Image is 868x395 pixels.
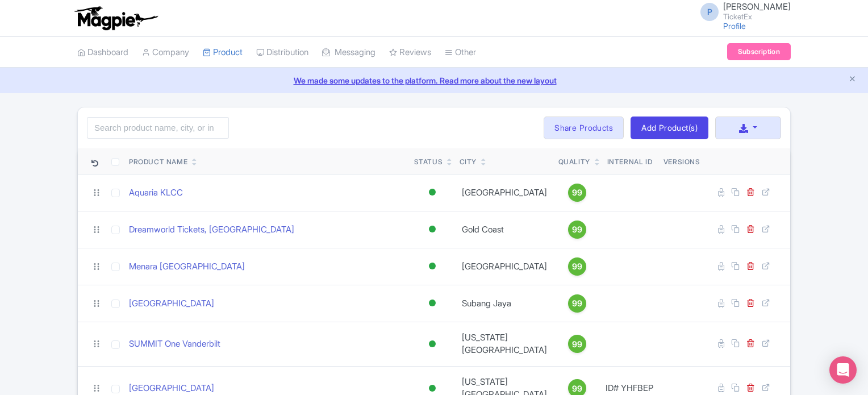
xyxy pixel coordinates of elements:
[7,74,861,86] a: We made some updates to the platform. Read more about the new layout
[631,117,708,139] a: Add Product(s)
[427,336,438,352] div: Active
[572,297,582,310] span: 99
[142,37,189,68] a: Company
[427,184,438,201] div: Active
[572,223,582,236] span: 99
[558,294,596,313] a: 99
[414,157,443,167] div: Status
[572,186,582,199] span: 99
[723,21,746,31] a: Profile
[455,285,554,322] td: Subang Jaya
[572,260,582,273] span: 99
[256,37,308,68] a: Distribution
[455,174,554,211] td: [GEOGRAPHIC_DATA]
[600,148,659,174] th: Internal ID
[558,184,596,202] a: 99
[659,148,705,174] th: Versions
[460,157,477,167] div: City
[572,382,582,395] span: 99
[87,117,229,139] input: Search product name, city, or interal id
[727,43,791,60] a: Subscription
[322,37,375,68] a: Messaging
[455,322,554,366] td: [US_STATE][GEOGRAPHIC_DATA]
[558,257,596,276] a: 99
[129,297,214,310] a: [GEOGRAPHIC_DATA]
[445,37,476,68] a: Other
[129,260,245,273] a: Menara [GEOGRAPHIC_DATA]
[427,258,438,275] div: Active
[129,338,220,351] a: SUMMIT One Vanderbilt
[558,335,596,353] a: 99
[129,186,183,199] a: Aquaria KLCC
[129,382,214,395] a: [GEOGRAPHIC_DATA]
[558,157,590,167] div: Quality
[700,3,719,21] span: P
[723,1,791,12] span: [PERSON_NAME]
[544,117,624,139] a: Share Products
[77,37,128,68] a: Dashboard
[829,356,857,384] div: Open Intercom Messenger
[558,221,596,239] a: 99
[389,37,431,68] a: Reviews
[848,73,857,86] button: Close announcement
[129,157,187,167] div: Product Name
[129,223,294,236] a: Dreamworld Tickets, [GEOGRAPHIC_DATA]
[455,248,554,285] td: [GEOGRAPHIC_DATA]
[455,211,554,248] td: Gold Coast
[723,13,791,20] small: TicketEx
[694,2,791,20] a: P [PERSON_NAME] TicketEx
[427,295,438,311] div: Active
[72,6,160,31] img: logo-ab69f6fb50320c5b225c76a69d11143b.png
[427,221,438,238] div: Active
[203,37,243,68] a: Product
[572,338,582,351] span: 99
